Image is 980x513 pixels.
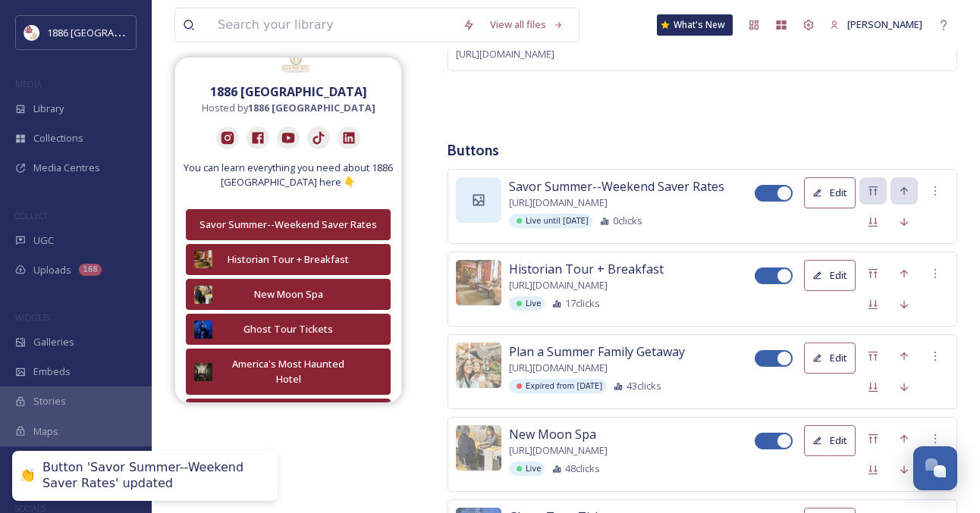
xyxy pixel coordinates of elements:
span: [URL][DOMAIN_NAME] [509,196,608,210]
div: Historian Tour + Breakfast [220,252,357,267]
div: Button 'Savor Summer--Weekend Saver Rates' updated [42,460,262,492]
span: 17 clicks [565,296,600,311]
span: New Moon Spa [509,425,596,443]
span: COLLECT [15,210,48,221]
img: 8af696b6-1f25-4320-a8c3-ba604386a2ff.jpg [194,363,212,381]
a: [PERSON_NAME] [822,10,930,39]
span: [URL][DOMAIN_NAME] [509,361,608,375]
span: WIDGETS [15,311,50,323]
span: Historian Tour + Breakfast [509,260,664,278]
div: Live until [DATE] [509,214,592,228]
div: Live [509,461,545,476]
div: Ghost Tour Tickets [220,322,357,336]
span: 1886 [GEOGRAPHIC_DATA] [47,25,167,39]
span: MEDIA [15,78,42,89]
button: Open Chat [913,446,957,490]
img: 82d54eb7-9aac-45b7-bf4c-13fc562e0e79.jpg [194,321,212,339]
span: [PERSON_NAME] [847,17,922,31]
button: Historian Tour + Breakfast [186,244,391,275]
img: f0ce1a1c-b94a-40f4-8a4d-0043fb66d3ed.jpg [194,286,212,304]
div: America's Most Haunted Hotel [220,357,357,386]
span: Savor Summer--Weekend Saver Rates [509,177,724,196]
img: 056a5d0d-3c7e-4647-b89e-59d71465fc58.jpg [456,260,501,305]
button: Edit [804,343,856,374]
a: View all files [482,10,571,39]
span: 43 clicks [627,379,661,393]
span: UGC [33,233,54,248]
button: Ghost Tour Tickets [186,314,391,345]
span: Stories [33,394,66,408]
img: logos.png [24,25,39,40]
button: Skybar Gourmet Pizza [186,399,391,430]
button: Edit [804,177,856,208]
span: 48 clicks [565,461,600,476]
span: You can learn everything you need about 1886 [GEOGRAPHIC_DATA] here 👇 [183,161,394,189]
input: Search your library [210,8,455,42]
div: 168 [79,264,102,276]
span: Plan a Summer Family Getaway [509,343,685,361]
div: Live [509,296,545,311]
button: New Moon Spa [186,279,391,310]
span: Collections [33,131,83,145]
span: Uploads [33,263,71,277]
span: [URL][DOMAIN_NAME] [456,47,554,61]
button: Edit [804,425,856,456]
div: New Moon Spa [220,287,357,302]
strong: 1886 [GEOGRAPHIC_DATA] [248,101,375,114]
span: Library [33,102,64,116]
button: America's Most Haunted Hotel [186,349,391,394]
div: Savor Summer--Weekend Saver Rates [194,217,382,232]
span: Embeds [33,364,71,379]
span: [URL][DOMAIN_NAME] [509,278,608,292]
span: Galleries [33,335,74,349]
button: Edit [804,260,856,291]
h3: Buttons [448,139,957,161]
img: 752f228c-dbeb-4491-8787-71faa1260e59.jpg [456,343,501,388]
strong: 1886 [GEOGRAPHIC_DATA] [210,83,367,100]
span: 0 clicks [613,214,642,228]
span: Maps [33,424,58,439]
img: 056a5d0d-3c7e-4647-b89e-59d71465fc58.jpg [194,250,212,268]
div: Expired from [DATE] [509,379,606,393]
div: 👏 [20,468,35,484]
span: Media Centres [33,161,100,175]
a: What's New [657,14,733,36]
span: [URL][DOMAIN_NAME] [509,443,608,458]
span: Hosted by [202,101,375,115]
button: Savor Summer--Weekend Saver Rates [186,209,391,240]
img: f0ce1a1c-b94a-40f4-8a4d-0043fb66d3ed.jpg [456,425,501,471]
